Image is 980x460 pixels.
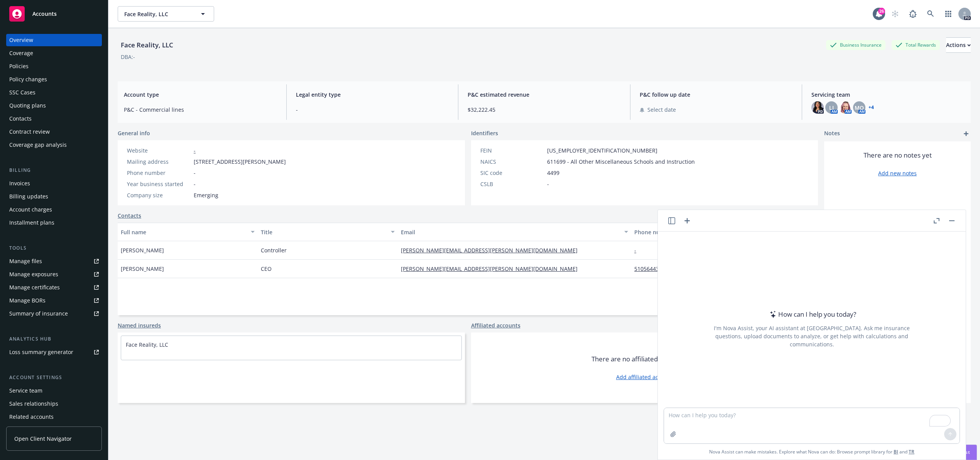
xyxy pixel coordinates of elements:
a: Policies [6,60,102,72]
a: Add new notes [878,169,917,177]
div: Website [127,146,191,154]
div: Manage exposures [9,268,58,280]
a: - [194,147,196,154]
div: NAICS [480,158,544,166]
a: Account charges [6,203,102,216]
a: Affiliated accounts [471,321,520,329]
span: [PERSON_NAME] [121,265,164,273]
a: Start snowing [887,6,903,22]
span: Face Reality, LLC [124,10,191,18]
textarea: To enrich screen reader interactions, please activate Accessibility in Grammarly extension settings [664,408,960,443]
a: SSC Cases [6,86,102,99]
div: Business Insurance [826,40,885,50]
a: [PERSON_NAME][EMAIL_ADDRESS][PERSON_NAME][DOMAIN_NAME] [401,247,584,254]
div: Analytics hub [6,335,102,343]
a: Add affiliated account [616,373,673,381]
a: Face Reality, LLC [126,341,168,348]
span: MQ [855,104,864,112]
div: Tools [6,244,102,252]
div: DBA: - [121,53,135,61]
span: Servicing team [811,91,965,99]
span: [US_EMPLOYER_IDENTIFICATION_NUMBER] [547,146,657,154]
span: Account type [124,91,277,99]
a: Sales relationships [6,398,102,410]
div: FEIN [480,146,544,154]
span: There are no affiliated accounts yet [591,354,697,364]
a: Quoting plans [6,99,102,112]
a: Manage certificates [6,281,102,294]
div: Manage certificates [9,281,60,294]
span: General info [118,129,150,137]
button: Email [398,223,631,241]
a: add [961,129,971,138]
a: [PERSON_NAME][EMAIL_ADDRESS][PERSON_NAME][DOMAIN_NAME] [401,265,584,272]
a: Search [923,6,938,22]
a: Installment plans [6,217,102,229]
div: Actions [946,38,971,52]
div: Title [261,228,386,236]
span: 4499 [547,169,559,177]
div: Related accounts [9,411,54,423]
a: Contacts [118,212,141,220]
a: Switch app [941,6,956,22]
div: 26 [878,8,885,15]
div: Full name [121,228,246,236]
div: Loss summary generator [9,346,73,358]
div: Service team [9,384,42,397]
a: Contract review [6,126,102,138]
a: Loss summary generator [6,346,102,358]
div: Billing [6,166,102,174]
span: [PERSON_NAME] [121,246,164,254]
div: Email [401,228,620,236]
a: Coverage [6,47,102,59]
div: Installment plans [9,217,54,229]
div: Total Rewards [892,40,940,50]
img: photo [839,101,852,114]
div: Policy changes [9,73,47,86]
span: $32,222.45 [468,106,621,114]
span: Emerging [194,191,218,199]
a: Manage BORs [6,294,102,307]
span: P&C - Commercial lines [124,106,277,114]
div: I'm Nova Assist, your AI assistant at [GEOGRAPHIC_DATA]. Ask me insurance questions, upload docum... [703,324,920,348]
div: Contacts [9,112,32,125]
div: Phone number [634,228,732,236]
span: - [194,180,196,188]
button: Full name [118,223,258,241]
div: CSLB [480,180,544,188]
div: SSC Cases [9,86,35,99]
div: Policies [9,60,29,72]
a: Policy changes [6,73,102,86]
div: Contract review [9,126,50,138]
div: Invoices [9,177,30,190]
span: 611699 - All Other Miscellaneous Schools and Instruction [547,158,695,166]
a: Related accounts [6,411,102,423]
span: Controller [261,246,287,254]
a: Manage files [6,255,102,267]
span: Open Client Navigator [14,435,72,443]
div: Overview [9,34,33,46]
a: Coverage gap analysis [6,139,102,151]
div: Account settings [6,374,102,381]
div: Phone number [127,169,191,177]
div: SIC code [480,169,544,177]
div: Coverage [9,47,33,59]
span: LI [829,104,834,112]
a: Manage exposures [6,268,102,280]
div: Billing updates [9,190,48,203]
div: Sales relationships [9,398,58,410]
span: - [194,169,196,177]
a: 5105644301 [634,265,671,272]
div: Company size [127,191,191,199]
a: Invoices [6,177,102,190]
div: Summary of insurance [9,307,68,320]
span: P&C estimated revenue [468,91,621,99]
a: +4 [868,105,874,110]
a: Report a Bug [905,6,921,22]
span: Accounts [32,11,57,17]
a: Overview [6,34,102,46]
a: Accounts [6,3,102,25]
span: - [296,106,449,114]
button: Phone number [631,223,743,241]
